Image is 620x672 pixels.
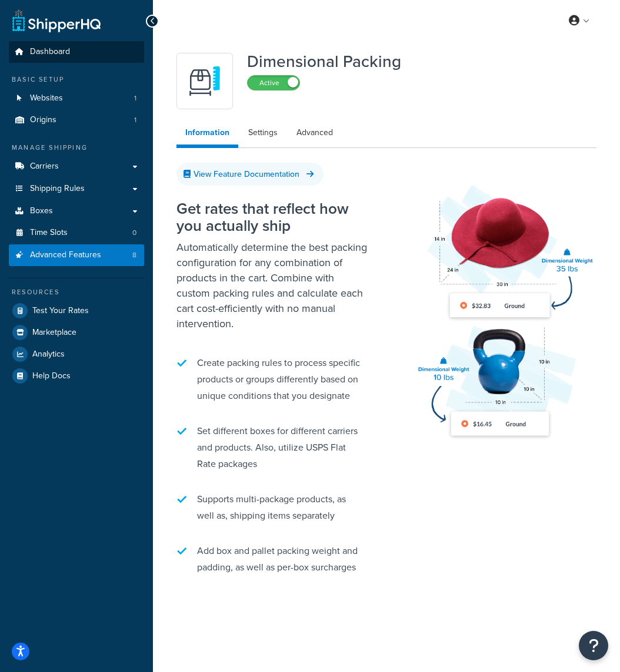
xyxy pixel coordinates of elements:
p: Automatically determine the best packing configuration for any combination of products in the car... [176,240,369,331]
a: Settings [239,121,286,145]
li: Supports multi-package products, as well as, shipping items separately [176,485,369,530]
li: Websites [9,88,144,109]
img: Dimensional Shipping [404,165,596,453]
a: Information [176,121,238,148]
span: Dashboard [30,47,70,57]
li: Add box and pallet packing weight and padding, as well as per-box surcharges [176,537,369,582]
div: Basic Setup [9,75,144,85]
span: Shipping Rules [30,184,85,194]
span: Time Slots [30,228,68,238]
li: Create packing rules to process specific products or groups differently based on unique condition... [176,349,369,410]
span: Advanced Features [30,250,101,260]
a: Carriers [9,156,144,177]
a: Marketplace [9,322,144,343]
span: Help Docs [32,371,71,381]
span: Carriers [30,162,59,172]
img: DTVBYsAAAAAASUVORK5CYII= [184,61,225,102]
a: Help Docs [9,365,144,387]
span: 0 [132,228,136,238]
a: Boxes [9,200,144,222]
button: Open Resource Center [579,631,608,660]
span: 1 [134,115,136,125]
h2: Get rates that reflect how you actually ship [176,200,369,234]
a: Origins1 [9,109,144,131]
a: View Feature Documentation [176,163,324,186]
h1: Dimensional Packing [247,53,401,70]
li: Advanced Features [9,244,144,266]
a: Websites1 [9,88,144,109]
a: Analytics [9,344,144,365]
span: Marketplace [32,328,76,338]
span: 1 [134,93,136,103]
span: Websites [30,93,63,103]
li: Origins [9,109,144,131]
span: Boxes [30,206,53,216]
label: Active [248,76,299,90]
a: Dashboard [9,41,144,63]
a: Shipping Rules [9,178,144,200]
div: Resources [9,287,144,297]
li: Set different boxes for different carriers and products. Also, utilize USPS Flat Rate packages [176,417,369,478]
li: Time Slots [9,222,144,244]
a: Time Slots0 [9,222,144,244]
div: Manage Shipping [9,143,144,153]
a: Advanced Features8 [9,244,144,266]
span: Origins [30,115,56,125]
span: 8 [132,250,136,260]
span: Test Your Rates [32,306,89,316]
a: Advanced [288,121,342,145]
a: Test Your Rates [9,300,144,321]
span: Analytics [32,350,65,359]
